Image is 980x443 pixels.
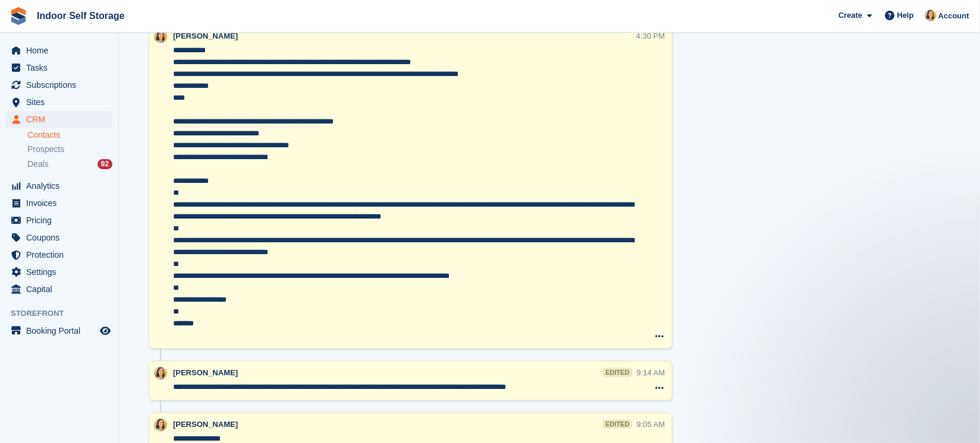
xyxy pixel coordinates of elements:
span: [PERSON_NAME] [173,31,238,40]
span: Subscriptions [26,77,98,93]
img: Emma Higgins [154,367,167,380]
span: Sites [26,94,98,110]
span: Help [897,10,914,21]
span: Pricing [26,212,98,229]
a: menu [6,264,112,280]
img: stora-icon-8386f47178a22dfd0bd8f6a31ec36ba5ce8667c1dd55bd0f319d3a0aa187defe.svg [10,7,27,25]
div: 92 [98,159,112,169]
a: menu [6,111,112,128]
span: Invoices [26,195,98,211]
span: [PERSON_NAME] [173,420,238,429]
img: Emma Higgins [154,419,167,432]
div: edited [603,420,632,429]
span: Protection [26,246,98,263]
span: [PERSON_NAME] [173,368,238,377]
span: Analytics [26,178,98,194]
a: menu [6,212,112,229]
span: Deals [27,159,49,170]
div: 4:30 PM [636,30,665,42]
a: Preview store [98,324,112,338]
a: menu [6,322,112,339]
img: Emma Higgins [154,30,167,43]
span: Coupons [26,229,98,246]
span: Prospects [27,144,64,155]
span: Settings [26,264,98,280]
div: 9:05 AM [637,419,665,430]
div: edited [603,368,632,377]
span: Booking Portal [26,322,98,339]
a: menu [6,77,112,93]
a: menu [6,246,112,263]
span: Create [838,10,862,21]
a: menu [6,195,112,211]
div: 9:14 AM [637,367,665,378]
a: menu [6,229,112,246]
span: Tasks [26,59,98,76]
span: Storefront [11,308,118,319]
a: Prospects [27,143,112,156]
span: CRM [26,111,98,128]
a: Contacts [27,129,112,141]
a: Indoor Self Storage [32,6,130,26]
a: Deals 92 [27,158,112,170]
span: Capital [26,281,98,298]
img: Emma Higgins [925,10,937,21]
a: menu [6,281,112,298]
a: menu [6,42,112,59]
span: Account [938,10,969,22]
span: Home [26,42,98,59]
a: menu [6,59,112,76]
a: menu [6,94,112,110]
a: menu [6,178,112,194]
